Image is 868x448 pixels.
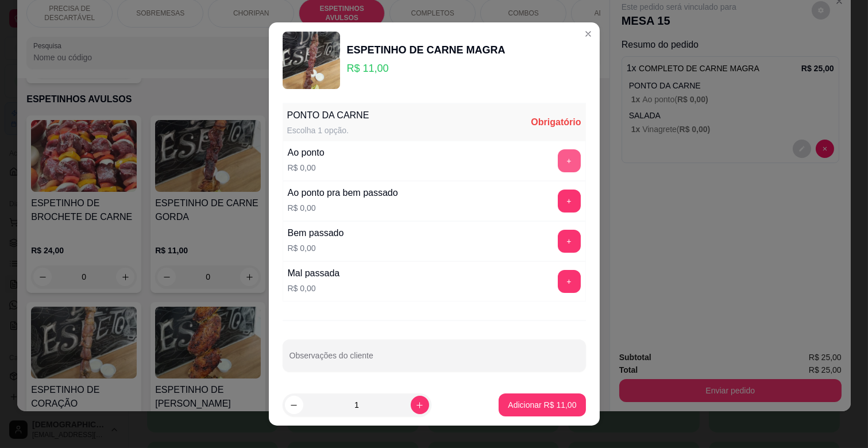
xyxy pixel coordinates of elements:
[499,393,585,416] button: Adicionar R$ 11,00
[288,226,344,240] div: Bem passado
[288,146,325,160] div: Ao ponto
[288,186,398,200] div: Ao ponto pra bem passado
[290,354,579,366] input: Observações do cliente
[288,242,344,254] p: R$ 0,00
[531,115,581,129] div: Obrigatório
[288,267,340,280] div: Mal passada
[288,162,325,173] p: R$ 0,00
[508,399,576,411] p: Adicionar R$ 11,00
[411,396,429,414] button: increase-product-quantity
[347,42,506,58] div: ESPETINHO DE CARNE MAGRA
[558,149,581,172] button: add
[287,109,369,122] div: PONTO DA CARNE
[288,283,340,294] p: R$ 0,00
[579,25,597,43] button: Close
[288,202,398,214] p: R$ 0,00
[287,125,369,136] div: Escolha 1 opção.
[558,230,581,253] button: add
[285,396,303,414] button: decrease-product-quantity
[558,190,581,213] button: add
[283,32,340,89] img: product-image
[347,60,506,76] p: R$ 11,00
[558,270,581,293] button: add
